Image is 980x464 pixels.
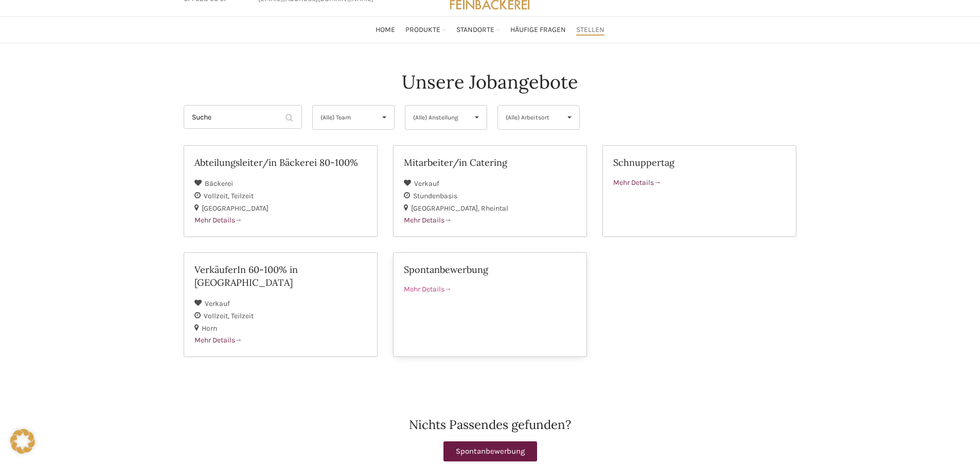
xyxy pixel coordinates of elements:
span: ▾ [375,106,394,129]
span: Stundenbasis [413,192,457,200]
a: VerkäuferIn 60-100% in [GEOGRAPHIC_DATA] Verkauf Vollzeit Teilzeit Horn Mehr Details [184,252,378,357]
span: (Alle) Anstellung [413,106,462,129]
span: Bäckerei [205,179,233,188]
span: Vollzeit [204,192,231,200]
a: Spontanbewerbung Mehr Details [393,252,587,357]
span: (Alle) Arbeitsort [506,106,555,129]
span: Mehr Details [613,178,661,187]
a: Häufige Fragen [510,20,566,40]
a: Abteilungsleiter/in Bäckerei 80-100% Bäckerei Vollzeit Teilzeit [GEOGRAPHIC_DATA] Mehr Details [184,145,378,237]
a: Mitarbeiter/in Catering Verkauf Stundenbasis [GEOGRAPHIC_DATA] Rheintal Mehr Details [393,145,587,237]
h2: Spontanbewerbung [404,263,576,276]
h2: Nichts Passendes gefunden? [184,419,797,431]
span: Stellen [576,25,604,35]
span: Mehr Details [404,285,452,294]
a: Schnuppertag Mehr Details [602,145,796,237]
span: Häufige Fragen [510,25,566,35]
span: Rheintal [481,204,508,213]
span: Verkauf [414,179,439,188]
a: Spontanbewerbung [443,441,537,461]
h2: Abteilungsleiter/in Bäckerei 80-100% [194,156,367,169]
span: Mehr Details [404,216,452,225]
a: Home [376,20,395,40]
span: Standorte [456,25,494,35]
span: Mehr Details [194,216,242,225]
a: Produkte [405,20,446,40]
span: ▾ [467,106,487,129]
span: Teilzeit [231,312,254,320]
span: Vollzeit [204,312,231,320]
a: Standorte [456,20,500,40]
div: Main navigation [179,20,802,40]
h2: Mitarbeiter/in Catering [404,156,576,169]
span: Home [376,25,395,35]
span: ▾ [560,106,579,129]
span: Horn [202,324,217,333]
span: Teilzeit [231,192,254,200]
h2: VerkäuferIn 60-100% in [GEOGRAPHIC_DATA] [194,263,367,289]
span: [GEOGRAPHIC_DATA] [411,204,481,213]
h4: Unsere Jobangebote [402,69,578,95]
input: Suche [184,105,302,129]
span: Spontanbewerbung [456,448,525,455]
span: Produkte [405,25,440,35]
span: (Alle) Team [320,106,369,129]
h2: Schnuppertag [613,156,786,169]
span: Mehr Details [194,336,242,345]
span: [GEOGRAPHIC_DATA] [202,204,269,213]
span: Verkauf [205,299,230,308]
a: Stellen [576,20,604,40]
